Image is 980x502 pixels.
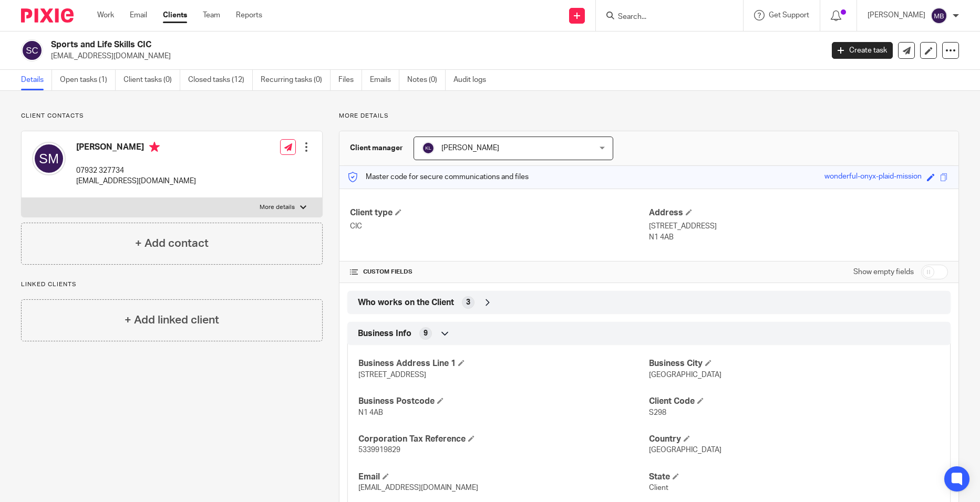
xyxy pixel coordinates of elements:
span: [GEOGRAPHIC_DATA] [649,371,721,379]
span: N1 4AB [358,409,383,416]
a: Closed tasks (12) [188,70,253,90]
span: S298 [649,409,666,416]
h2: Sports and Life Skills CIC [51,39,663,50]
img: svg%3E [32,142,66,175]
span: 3 [466,297,470,308]
h4: Client type [350,207,649,218]
p: More details [260,203,295,212]
img: Pixie [21,8,74,23]
h4: CUSTOM FIELDS [350,268,649,276]
label: Show empty fields [853,267,914,277]
img: svg%3E [422,142,435,154]
p: Master code for secure communications and files [347,172,529,182]
h4: Business Postcode [358,396,649,407]
i: Primary [149,142,160,152]
span: 5339919829 [358,446,400,454]
img: svg%3E [931,7,947,24]
span: Get Support [769,12,809,19]
h4: Business City [649,358,940,369]
p: [EMAIL_ADDRESS][DOMAIN_NAME] [76,176,196,186]
a: Recurring tasks (0) [261,70,331,90]
span: [EMAIL_ADDRESS][DOMAIN_NAME] [358,484,478,491]
span: [PERSON_NAME] [441,144,499,152]
a: Notes (0) [407,70,446,90]
span: Client [649,484,668,491]
p: Client contacts [21,112,323,120]
p: CIC [350,221,649,232]
p: [EMAIL_ADDRESS][DOMAIN_NAME] [51,51,816,61]
h4: + Add contact [135,235,209,252]
h4: [PERSON_NAME] [76,142,196,155]
a: Open tasks (1) [60,70,116,90]
h4: Email [358,472,649,483]
p: [STREET_ADDRESS] [649,221,948,232]
span: [STREET_ADDRESS] [358,371,426,379]
span: [GEOGRAPHIC_DATA] [649,446,721,454]
h4: Client Code [649,396,940,407]
span: Who works on the Client [358,297,454,308]
h4: Country [649,434,940,445]
p: N1 4AB [649,232,948,243]
p: [PERSON_NAME] [868,10,925,20]
a: Email [130,10,147,20]
a: Emails [370,70,399,90]
p: 07932 327734 [76,165,196,176]
span: 9 [424,328,428,339]
a: Team [203,10,220,20]
div: wonderful-onyx-plaid-mission [824,171,922,183]
a: Files [338,70,362,90]
h3: Client manager [350,143,403,153]
a: Work [97,10,114,20]
a: Client tasks (0) [123,70,180,90]
p: Linked clients [21,280,323,289]
img: svg%3E [21,39,43,61]
h4: + Add linked client [125,312,219,328]
h4: Address [649,207,948,218]
h4: State [649,472,940,483]
a: Details [21,70,52,90]
h4: Corporation Tax Reference [358,434,649,445]
span: Business Info [358,328,411,339]
input: Search [617,13,711,22]
a: Clients [163,10,187,20]
a: Create task [832,42,893,59]
a: Audit logs [453,70,494,90]
h4: Business Address Line 1 [358,358,649,369]
p: More details [339,112,959,120]
a: Reports [236,10,262,20]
